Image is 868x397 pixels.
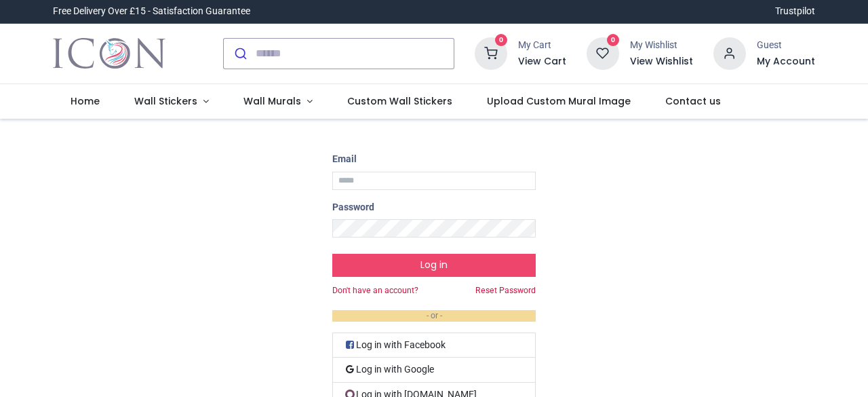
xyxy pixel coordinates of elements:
[475,285,536,297] a: Reset Password
[475,47,507,58] a: 0
[332,153,357,166] label: Email
[224,39,256,69] button: Submit
[587,47,619,58] a: 0
[117,84,226,119] a: Wall Stickers
[607,34,620,47] sup: 0
[347,94,452,108] span: Custom Wall Stickers
[665,94,721,108] span: Contact us
[134,94,197,108] span: Wall Stickers
[243,94,301,108] span: Wall Murals
[518,39,566,52] div: My Cart
[495,34,508,47] sup: 0
[332,254,536,277] button: Log in
[53,35,165,73] img: Icon Wall Stickers
[332,333,536,358] a: Log in with Facebook
[630,55,693,69] a: View Wishlist
[71,94,100,108] span: Home
[487,94,631,108] span: Upload Custom Mural Image
[757,55,815,69] a: My Account
[332,201,374,214] label: Password
[630,39,693,52] div: My Wishlist
[226,84,330,119] a: Wall Murals
[332,310,536,322] em: - or -
[53,35,165,73] a: Logo of Icon Wall Stickers
[53,5,250,18] div: Free Delivery Over £15 - Satisfaction Guarantee
[775,5,815,18] a: Trustpilot
[757,39,815,52] div: Guest
[332,285,418,297] a: Don't have an account?
[332,358,536,383] a: Log in with Google
[518,55,566,69] a: View Cart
